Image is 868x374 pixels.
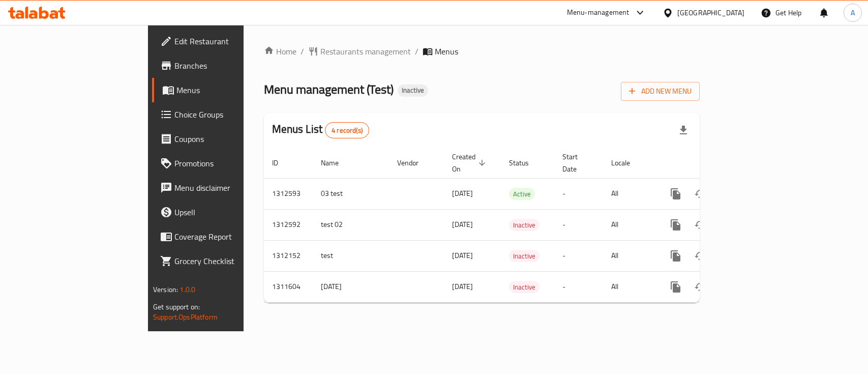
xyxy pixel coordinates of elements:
[688,244,712,268] button: Change Status
[509,188,535,200] span: Active
[320,45,411,57] span: Restaurants management
[452,249,473,262] span: [DATE]
[313,209,389,240] td: test 02
[397,157,432,169] span: Vendor
[452,151,489,175] span: Created On
[152,29,293,53] a: Edit Restaurant
[152,127,293,151] a: Coupons
[415,45,418,57] li: /
[308,45,411,57] a: Restaurants management
[174,133,285,145] span: Coupons
[313,271,389,302] td: [DATE]
[509,250,540,262] span: Inactive
[452,280,473,293] span: [DATE]
[174,206,285,218] span: Upsell
[664,182,688,206] button: more
[153,300,200,313] span: Get support on:
[509,281,540,293] span: Inactive
[174,231,285,243] span: Coverage Report
[174,108,285,121] span: Choice Groups
[398,86,428,95] span: Inactive
[603,240,655,271] td: All
[152,78,293,102] a: Menus
[664,275,688,299] button: more
[554,209,603,240] td: -
[176,84,285,96] span: Menus
[152,200,293,224] a: Upsell
[688,213,712,237] button: Change Status
[677,7,744,18] div: [GEOGRAPHIC_DATA]
[435,45,458,57] span: Menus
[554,240,603,271] td: -
[264,148,769,303] table: enhanced table
[452,187,473,200] span: [DATE]
[664,244,688,268] button: more
[688,182,712,206] button: Change Status
[321,157,352,169] span: Name
[174,182,285,194] span: Menu disclaimer
[301,45,304,57] li: /
[621,82,700,101] button: Add New Menu
[325,126,369,135] span: 4 record(s)
[509,188,535,200] div: Active
[671,118,696,142] div: Export file
[452,218,473,231] span: [DATE]
[174,60,285,72] span: Branches
[174,157,285,169] span: Promotions
[153,310,218,324] a: Support.OpsPlatform
[174,255,285,267] span: Grocery Checklist
[603,178,655,209] td: All
[313,240,389,271] td: test
[398,84,428,97] div: Inactive
[179,283,195,296] span: 1.0.0
[629,85,692,98] span: Add New Menu
[152,224,293,249] a: Coverage Report
[174,35,285,47] span: Edit Restaurant
[554,271,603,302] td: -
[567,7,630,19] div: Menu-management
[264,45,700,57] nav: breadcrumb
[153,283,178,296] span: Version:
[611,157,643,169] span: Locale
[272,157,291,169] span: ID
[152,249,293,273] a: Grocery Checklist
[851,7,855,18] span: A
[509,219,540,231] span: Inactive
[152,53,293,78] a: Branches
[603,209,655,240] td: All
[688,275,712,299] button: Change Status
[562,151,591,175] span: Start Date
[272,122,369,138] h2: Menus List
[313,178,389,209] td: 03 test
[264,78,394,101] span: Menu management ( Test )
[152,151,293,176] a: Promotions
[664,213,688,237] button: more
[325,122,369,138] div: Total records count
[603,271,655,302] td: All
[152,102,293,127] a: Choice Groups
[509,157,542,169] span: Status
[554,178,603,209] td: -
[152,176,293,200] a: Menu disclaimer
[655,148,769,179] th: Actions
